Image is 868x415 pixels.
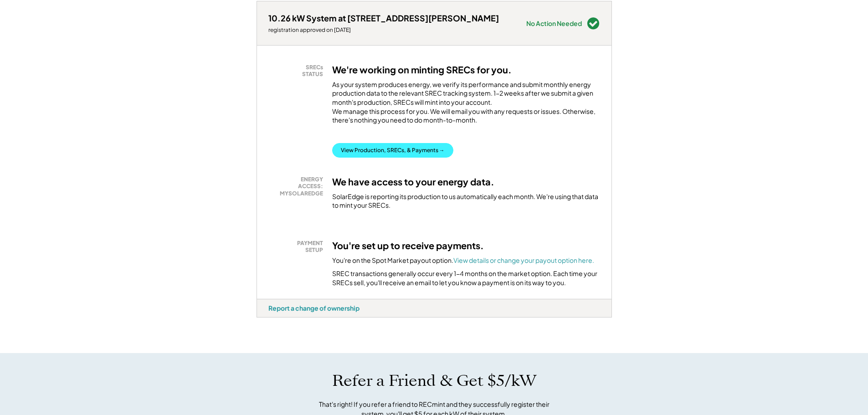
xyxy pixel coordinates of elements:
[453,256,594,264] a: View details or change your payout option here.
[332,192,600,210] div: SolarEdge is reporting its production to us automatically each month. We're using that data to mi...
[332,176,494,188] h3: We have access to your energy data.
[332,256,594,265] div: You're on the Spot Market payout option.
[332,64,512,76] h3: We're working on minting SRECs for you.
[268,13,499,23] div: 10.26 kW System at [STREET_ADDRESS][PERSON_NAME]
[332,80,600,129] div: As your system produces energy, we verify its performance and submit monthly energy production da...
[332,240,484,251] h3: You're set up to receive payments.
[332,371,536,390] h1: Refer a Friend & Get $5/kW
[273,240,323,254] div: PAYMENT SETUP
[332,269,600,287] div: SREC transactions generally occur every 1-4 months on the market option. Each time your SRECs sel...
[332,143,453,158] button: View Production, SRECs, & Payments →
[273,176,323,197] div: ENERGY ACCESS: MYSOLAREDGE
[268,304,360,312] div: Report a change of ownership
[273,64,323,78] div: SRECs STATUS
[268,26,499,34] div: registration approved on [DATE]
[526,20,582,26] div: No Action Needed
[257,318,289,321] div: f7pw3uxh - VA Distributed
